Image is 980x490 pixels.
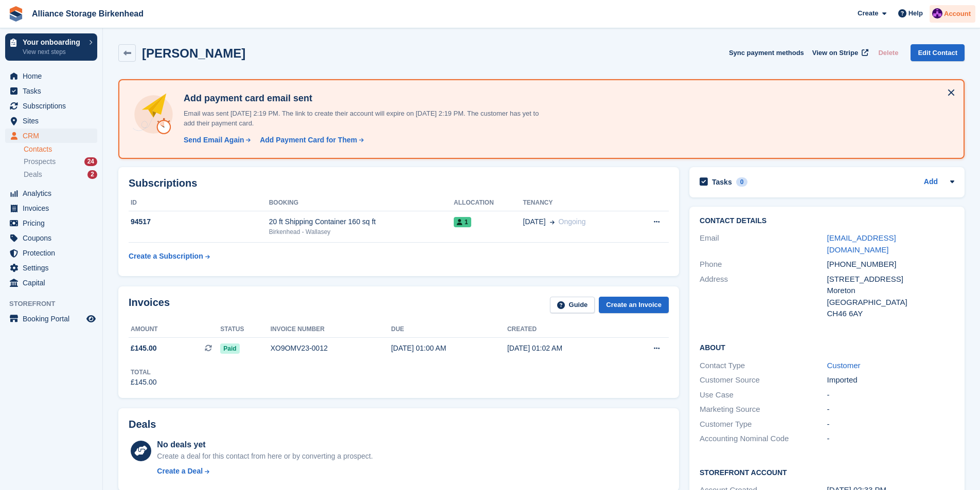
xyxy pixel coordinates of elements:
[29,16,50,25] div: v 4.0.24
[700,467,954,477] h2: Storefront Account
[131,368,157,377] div: Total
[827,404,954,415] div: -
[827,374,954,386] div: Imported
[157,451,372,462] div: Create a deal for this contact from here or by converting a prospect.
[271,343,391,354] div: XO9OMV23-0012
[131,343,157,354] span: £145.00
[827,433,954,445] div: -
[5,186,97,201] a: menu
[523,195,632,211] th: Tenancy
[944,9,971,19] span: Account
[550,297,595,314] a: Guide
[827,419,954,430] div: -
[220,343,239,354] span: Paid
[858,8,878,19] span: Create
[391,343,507,354] div: [DATE] 01:00 AM
[157,466,372,477] a: Create a Deal
[129,177,669,189] h2: Subscriptions
[23,114,84,128] span: Sites
[129,195,269,211] th: ID
[23,231,84,245] span: Coupons
[8,6,24,22] img: stora-icon-8386f47178a22dfd0bd8f6a31ec36ba5ce8667c1dd55bd0f319d3a0aa187defe.svg
[700,433,827,445] div: Accounting Nominal Code
[129,251,203,262] div: Create a Subscription
[129,419,156,430] h2: Deals
[827,308,954,320] div: CH46 6AY
[23,261,84,275] span: Settings
[700,274,827,320] div: Address
[5,99,97,113] a: menu
[23,312,84,326] span: Booking Portal
[271,321,391,338] th: Invoice number
[28,5,148,22] a: Alliance Storage Birkenhead
[129,247,210,266] a: Create a Subscription
[180,108,540,129] p: Email was sent [DATE] 2:19 PM. The link to create their account will expire on [DATE] 2:19 PM. Th...
[5,69,97,83] a: menu
[827,285,954,297] div: Moreton
[5,261,97,275] a: menu
[23,216,84,230] span: Pricing
[129,297,170,314] h2: Invoices
[5,276,97,290] a: menu
[115,61,170,67] div: Keywords by Traffic
[507,321,623,338] th: Created
[700,404,827,415] div: Marketing Source
[24,169,97,180] a: Deals 2
[700,419,827,430] div: Customer Type
[827,274,954,285] div: [STREET_ADDRESS]
[5,312,97,326] a: menu
[23,186,84,201] span: Analytics
[184,135,244,146] div: Send Email Again
[269,227,454,237] div: Birkenhead - Wallasey
[5,114,97,128] a: menu
[827,389,954,401] div: -
[700,232,827,256] div: Email
[131,377,157,388] div: £145.00
[269,195,454,211] th: Booking
[5,201,97,215] a: menu
[24,170,42,179] span: Deals
[736,177,748,187] div: 0
[812,48,858,58] span: View on Stripe
[700,259,827,270] div: Phone
[157,466,203,477] div: Create a Deal
[932,8,942,19] img: Romilly Norton
[180,93,540,104] h4: Add payment card email sent
[808,44,870,61] a: View on Stripe
[16,16,25,25] img: logo_orange.svg
[23,99,84,113] span: Subscriptions
[5,129,97,143] a: menu
[84,157,97,166] div: 24
[391,321,507,338] th: Due
[5,231,97,245] a: menu
[157,439,372,451] div: No deals yet
[129,321,220,338] th: Amount
[523,216,546,227] span: [DATE]
[5,246,97,260] a: menu
[454,217,471,227] span: 1
[269,216,454,227] div: 20 ft Shipping Container 160 sq ft
[129,216,269,227] div: 94517
[5,216,97,230] a: menu
[827,361,861,370] a: Customer
[5,33,97,61] a: Your onboarding View next steps
[599,297,669,314] a: Create an Invoice
[5,84,97,98] a: menu
[454,195,523,211] th: Allocation
[27,27,113,35] div: Domain: [DOMAIN_NAME]
[30,60,38,68] img: tab_domain_overview_orange.svg
[132,93,175,136] img: add-payment-card-4dbda4983b697a7845d177d07a5d71e8a16f1ec00487972de202a45f1e8132f5.svg
[260,135,357,146] div: Add Payment Card for Them
[23,129,84,143] span: CRM
[23,47,84,57] p: View next steps
[924,176,938,188] a: Add
[85,313,97,325] a: Preview store
[507,343,623,354] div: [DATE] 01:02 AM
[700,360,827,372] div: Contact Type
[220,321,270,338] th: Status
[104,60,112,68] img: tab_keywords_by_traffic_grey.svg
[700,374,827,386] div: Customer Source
[23,84,84,98] span: Tasks
[729,44,804,61] button: Sync payment methods
[712,177,732,187] h2: Tasks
